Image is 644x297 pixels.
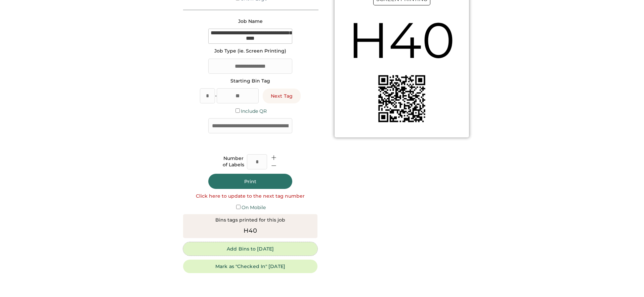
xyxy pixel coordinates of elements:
div: Number of Labels [223,155,244,168]
label: Include QR [241,108,267,114]
label: On Mobile [242,204,266,210]
div: Job Name [238,18,263,25]
div: Job Type (ie. Screen Printing) [214,48,286,55]
div: H40 [348,5,455,75]
div: Click here to update to the next tag number [196,193,305,200]
button: Mark as "Checked In" [DATE] [183,260,317,273]
button: Next Tag [263,89,301,103]
div: Bins tags printed for this job [215,217,285,224]
div: Starting Bin Tag [230,78,270,85]
button: Add Bins to [DATE] [183,242,317,256]
button: Print [208,174,292,189]
div: H40 [244,226,257,235]
div: - [215,93,217,99]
